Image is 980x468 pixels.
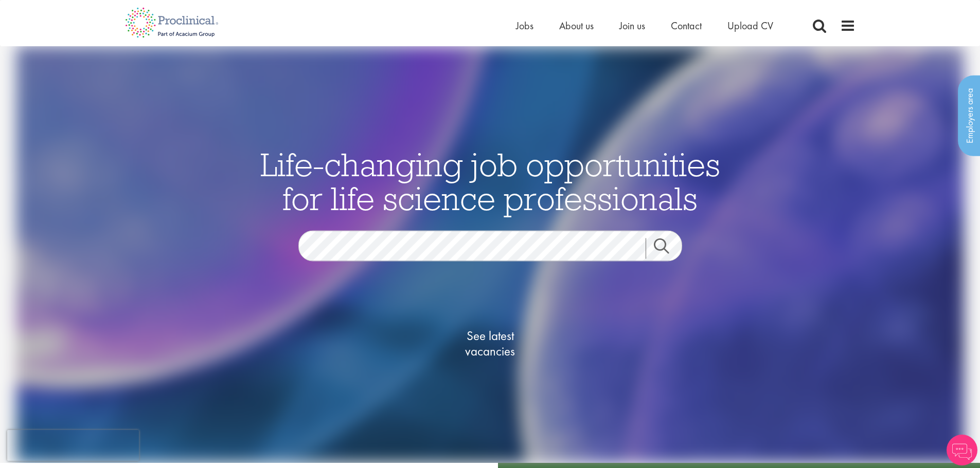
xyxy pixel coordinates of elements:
[7,430,139,461] iframe: reCAPTCHA
[671,19,702,32] a: Contact
[516,19,533,32] a: Jobs
[439,287,542,400] a: See latestvacancies
[16,46,964,463] img: candidate home
[619,19,645,32] a: Join us
[439,328,542,359] span: See latest vacancies
[260,144,720,219] span: Life-changing job opportunities for life science professionals
[727,19,773,32] a: Upload CV
[646,238,690,259] a: Job search submit button
[559,19,594,32] a: About us
[947,435,977,465] img: Chatbot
